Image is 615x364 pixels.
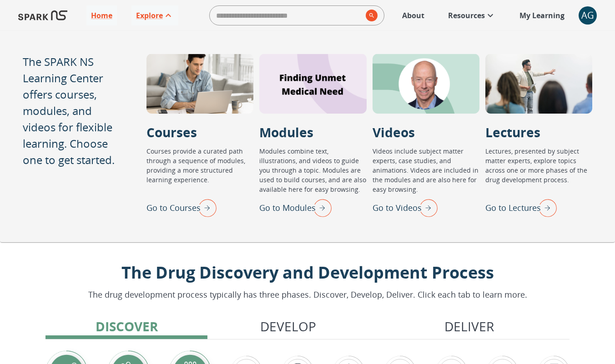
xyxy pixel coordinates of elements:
[373,123,415,142] p: Videos
[362,6,378,25] button: search
[485,123,540,142] p: Lectures
[309,196,332,219] img: right arrow
[146,54,253,114] div: Courses
[96,317,158,336] p: Discover
[18,5,67,26] img: Logo of SPARK at Stanford
[88,289,527,301] p: The drug development process typically has three phases. Discover, Develop, Deliver. Click each t...
[485,146,592,196] p: Lectures, presented by subject matter experts, explore topics across one or more phases of the dr...
[534,196,557,219] img: right arrow
[91,10,112,21] p: Home
[146,123,197,142] p: Courses
[373,54,479,114] div: Videos
[373,202,422,214] p: Go to Videos
[23,54,124,168] p: The SPARK NS Learning Center offers courses, modules, and videos for flexible learning. Choose on...
[519,10,565,21] p: My Learning
[259,202,316,214] p: Go to Modules
[485,54,592,114] div: Lectures
[579,6,597,25] button: account of current user
[259,146,366,196] p: Modules combine text, illustrations, and videos to guide you through a topic. Modules are used to...
[259,196,332,219] div: Go to Modules
[259,123,313,142] p: Modules
[88,260,527,285] p: The Drug Discovery and Development Process
[444,317,494,336] p: Deliver
[260,317,316,336] p: Develop
[259,54,366,114] div: Modules
[373,196,438,219] div: Go to Videos
[373,146,479,196] p: Videos include subject matter experts, case studies, and animations. Videos are included in the m...
[146,196,217,219] div: Go to Courses
[146,202,201,214] p: Go to Courses
[194,196,217,219] img: right arrow
[515,5,570,25] a: My Learning
[398,5,429,25] a: About
[485,196,557,219] div: Go to Lectures
[86,5,117,25] a: Home
[448,10,485,21] p: Resources
[136,10,163,21] p: Explore
[415,196,438,219] img: right arrow
[485,202,541,214] p: Go to Lectures
[131,5,178,25] a: Explore
[579,6,597,25] div: AG
[402,10,424,21] p: About
[146,146,253,196] p: Courses provide a curated path through a sequence of modules, providing a more structured learnin...
[444,5,500,25] a: Resources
